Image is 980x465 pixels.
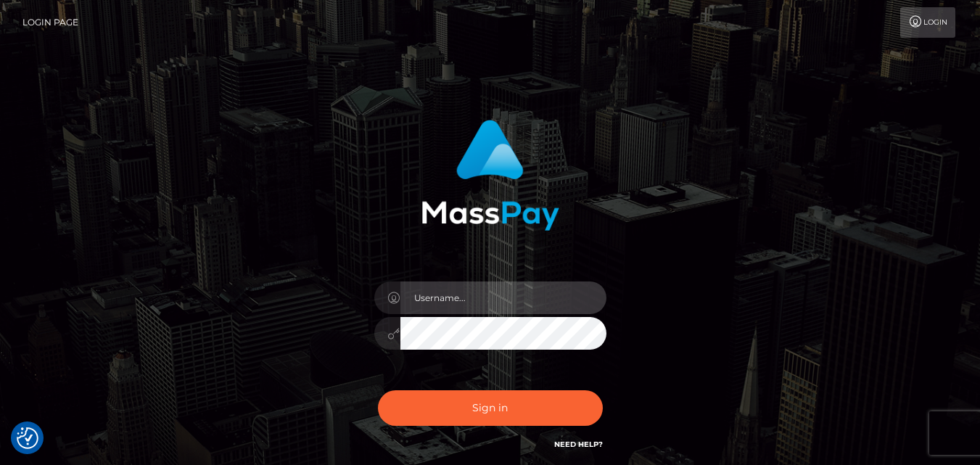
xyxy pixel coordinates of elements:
[378,390,603,426] button: Sign in
[22,7,78,38] a: Login Page
[900,7,955,38] a: Login
[400,281,606,314] input: Username...
[17,427,38,449] button: Consent Preferences
[554,440,603,449] a: Need Help?
[17,427,38,449] img: Revisit consent button
[421,120,559,231] img: MassPay Login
